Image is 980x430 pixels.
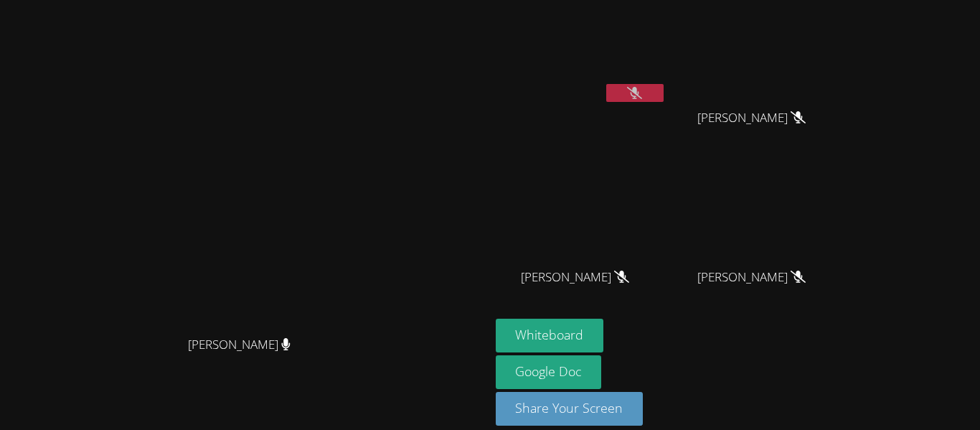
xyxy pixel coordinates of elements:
button: Share Your Screen [496,392,644,426]
button: Whiteboard [496,319,604,352]
span: [PERSON_NAME] [697,108,806,128]
span: [PERSON_NAME] [188,335,291,355]
span: [PERSON_NAME] [697,267,806,288]
a: Google Doc [496,355,602,389]
span: [PERSON_NAME] [521,267,629,288]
